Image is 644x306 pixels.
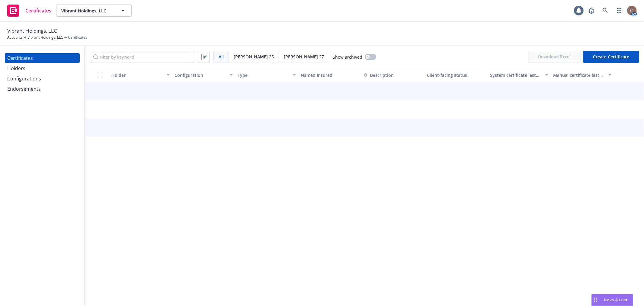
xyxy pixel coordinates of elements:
[364,72,394,78] button: Description
[583,51,639,63] button: Create Certificate
[7,84,41,94] div: Endorsements
[5,53,80,63] a: Certificates
[238,72,289,78] div: Type
[219,54,224,60] span: All
[172,68,235,82] button: Configuration
[599,5,611,17] a: Search
[528,51,581,63] span: Download Excel
[7,53,33,63] div: Certificates
[301,72,359,78] div: Named Insured
[56,5,132,17] button: Vibrant Holdings, LLC
[592,294,599,306] div: Drag to move
[5,63,80,73] a: Holders
[25,8,51,13] span: Certificates
[627,6,637,15] img: photo
[284,54,324,60] span: [PERSON_NAME] 27
[604,297,628,302] span: Nova Assist
[90,51,194,63] input: Filter by keyword
[234,54,274,60] span: [PERSON_NAME] 25
[613,5,625,17] a: Switch app
[591,294,633,306] button: Nova Assist
[488,68,551,82] button: System certificate last generated
[97,72,103,78] input: Select all
[109,68,172,82] button: Holder
[68,35,87,40] span: Certificates
[7,63,25,73] div: Holders
[585,5,598,17] a: Report a Bug
[5,84,80,94] a: Endorsements
[5,74,80,83] a: Configurations
[7,74,41,83] div: Configurations
[61,8,114,14] span: Vibrant Holdings, LLC
[553,72,605,78] div: Manual certificate last generated
[298,68,361,82] button: Named Insured
[7,35,23,40] a: Accounts
[333,54,362,60] span: Show archived
[490,72,542,78] div: System certificate last generated
[111,72,163,78] div: Holder
[5,2,54,19] a: Certificates
[7,27,57,35] span: Vibrant Holdings, LLC
[551,68,614,82] button: Manual certificate last generated
[175,72,226,78] div: Configuration
[27,35,63,40] a: Vibrant Holdings, LLC
[425,68,488,82] button: Client-facing status
[235,68,298,82] button: Type
[427,72,485,78] div: Client-facing status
